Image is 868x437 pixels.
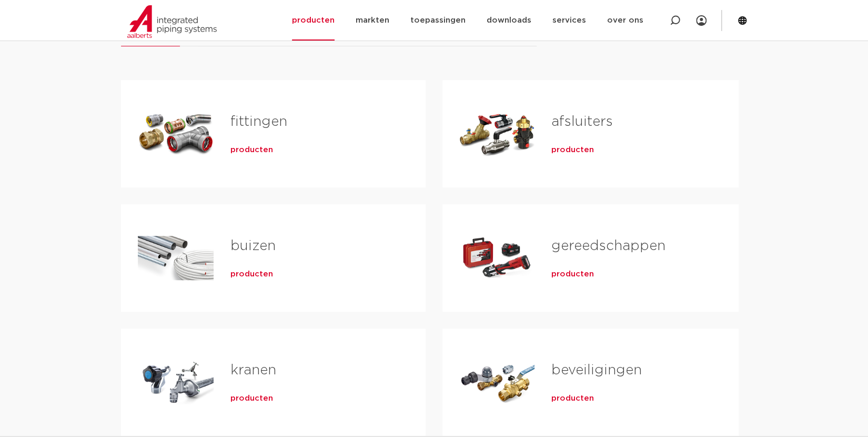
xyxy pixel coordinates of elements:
a: afsluiters [551,115,613,128]
a: producten [551,269,594,280]
a: producten [551,393,594,404]
a: producten [230,269,273,280]
a: gereedschappen [551,239,665,253]
a: buizen [230,239,276,253]
a: beveiligingen [551,363,642,377]
a: producten [230,145,273,155]
a: kranen [230,363,276,377]
a: producten [551,145,594,155]
a: producten [230,393,273,404]
a: fittingen [230,115,287,128]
